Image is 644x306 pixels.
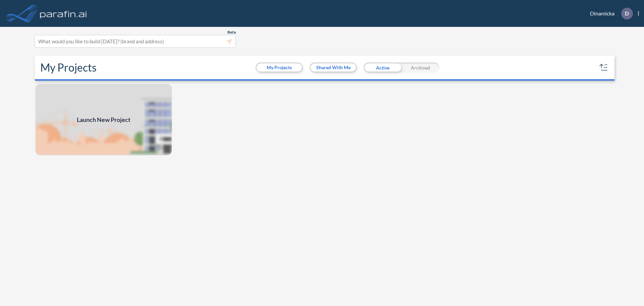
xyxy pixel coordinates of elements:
[625,10,629,16] p: D
[40,61,97,74] h2: My Projects
[580,8,639,19] div: Dinamicka
[401,62,439,73] div: Archived
[35,83,172,156] img: add
[311,63,356,72] button: Shared With Me
[364,62,401,73] div: Active
[35,83,172,156] a: Launch New Project
[77,115,130,124] span: Launch New Project
[39,7,88,20] img: logo
[598,62,609,73] button: sort
[257,63,302,72] button: My Projects
[227,30,236,35] span: Beta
